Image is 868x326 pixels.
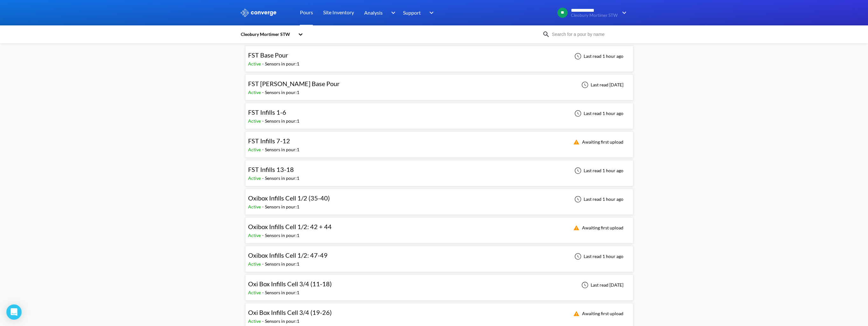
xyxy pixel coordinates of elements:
[262,318,265,324] span: -
[265,289,299,296] div: Sensors in pour: 1
[245,196,633,201] a: Oxibox Infills Cell 1/2 (35-40)Active-Sensors in pour:1Last read 1 hour ago
[571,52,625,60] div: Last read 1 hour ago
[248,80,340,87] span: FST [PERSON_NAME] Base Pour
[248,223,332,230] span: Oxibox Infills Cell 1/2: 42 + 44
[262,118,265,124] span: -
[248,290,262,295] span: Active
[265,118,299,125] div: Sensors in pour: 1
[248,137,290,145] span: FST Infills 7-12
[240,9,277,17] img: logo_ewhite.svg
[265,232,299,239] div: Sensors in pour: 1
[262,261,265,267] span: -
[245,310,633,316] a: Oxi Box Infills Cell 3/4 (19-26)Active-Sensors in pour:1Awaiting first upload
[262,204,265,209] span: -
[265,146,299,153] div: Sensors in pour: 1
[571,167,625,174] div: Last read 1 hour ago
[578,81,625,89] div: Last read [DATE]
[571,13,618,18] span: Cleobury Mortimer STW
[248,251,328,259] span: Oxibox Infills Cell 1/2: 47-49
[240,31,295,38] div: Cleobury Mortimer STW
[571,195,625,203] div: Last read 1 hour ago
[425,9,435,17] img: downArrow.svg
[578,281,625,289] div: Last read [DATE]
[248,90,262,95] span: Active
[618,9,628,17] img: downArrow.svg
[6,304,22,320] div: Open Intercom Messenger
[248,194,330,202] span: Oxibox Infills Cell 1/2 (35-40)
[265,175,299,182] div: Sensors in pour: 1
[248,233,262,238] span: Active
[248,261,262,267] span: Active
[248,318,262,324] span: Active
[571,110,625,117] div: Last read 1 hour ago
[262,233,265,238] span: -
[245,139,633,144] a: FST Infills 7-12Active-Sensors in pour:1Awaiting first upload
[248,175,262,181] span: Active
[248,166,294,173] span: FST Infills 13-18
[403,9,421,17] span: Support
[248,118,262,124] span: Active
[248,280,332,288] span: Oxi Box Infills Cell 3/4 (11-18)
[248,108,286,116] span: FST Infills 1-6
[262,175,265,181] span: -
[245,282,633,287] a: Oxi Box Infills Cell 3/4 (11-18)Active-Sensors in pour:1Last read [DATE]
[265,261,299,268] div: Sensors in pour: 1
[262,61,265,66] span: -
[245,225,633,230] a: Oxibox Infills Cell 1/2: 42 + 44Active-Sensors in pour:1Awaiting first upload
[569,310,625,317] div: Awaiting first upload
[248,51,288,59] span: FST Base Pour
[262,90,265,95] span: -
[245,82,633,87] a: FST [PERSON_NAME] Base PourActive-Sensors in pour:1Last read [DATE]
[248,147,262,152] span: Active
[245,53,633,58] a: FST Base PourActive-Sensors in pour:1Last read 1 hour ago
[265,60,299,67] div: Sensors in pour: 1
[265,89,299,96] div: Sensors in pour: 1
[571,253,625,260] div: Last read 1 hour ago
[248,309,332,316] span: Oxi Box Infills Cell 3/4 (19-26)
[245,253,633,259] a: Oxibox Infills Cell 1/2: 47-49Active-Sensors in pour:1Last read 1 hour ago
[248,61,262,66] span: Active
[262,290,265,295] span: -
[265,318,299,325] div: Sensors in pour: 1
[550,31,627,38] input: Search for a pour by name
[387,9,397,17] img: downArrow.svg
[569,138,625,146] div: Awaiting first upload
[265,203,299,210] div: Sensors in pour: 1
[245,167,633,173] a: FST Infills 13-18Active-Sensors in pour:1Last read 1 hour ago
[569,224,625,232] div: Awaiting first upload
[364,9,383,17] span: Analysis
[262,147,265,152] span: -
[245,110,633,116] a: FST Infills 1-6Active-Sensors in pour:1Last read 1 hour ago
[542,31,550,38] img: icon-search.svg
[248,204,262,209] span: Active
